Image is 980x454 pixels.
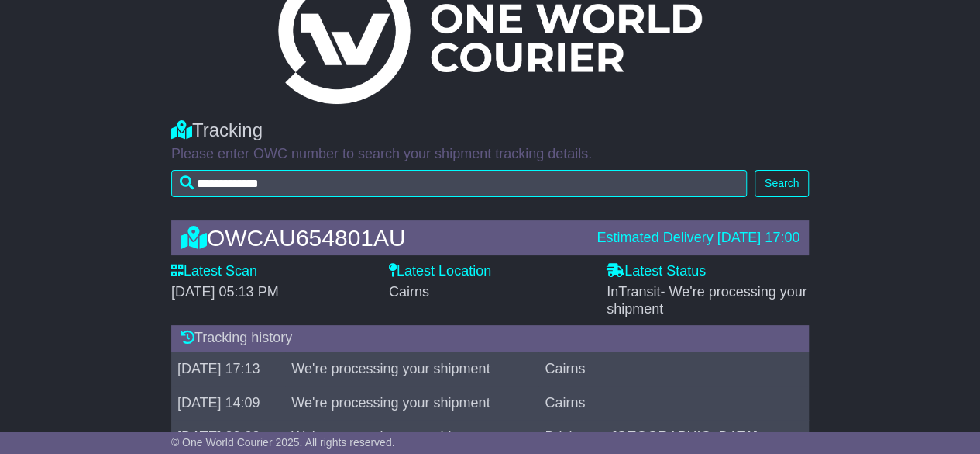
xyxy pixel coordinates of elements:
td: We're processing your shipment [285,386,538,420]
span: © One World Courier 2025. All rights reserved. [171,436,395,449]
label: Latest Scan [171,263,257,280]
td: [DATE] 17:13 [171,352,285,386]
span: Cairns [389,284,429,300]
label: Latest Location [389,263,491,280]
div: OWCAU654801AU [173,225,590,251]
label: Latest Status [607,263,706,280]
td: Brisbane - [GEOGRAPHIC_DATA] [538,420,809,454]
td: [DATE] 14:09 [171,386,285,420]
td: We're processing your shipment [285,420,538,454]
td: Cairns [538,386,809,420]
span: InTransit [607,284,807,317]
td: We're processing your shipment [285,352,538,386]
div: Tracking history [171,325,809,352]
button: Search [755,170,809,197]
div: Estimated Delivery [DATE] 17:00 [597,230,799,247]
span: [DATE] 05:13 PM [171,284,279,300]
div: Tracking [171,120,809,142]
span: - We're processing your shipment [607,284,807,317]
td: Cairns [538,352,809,386]
td: [DATE] 22:33 [171,420,285,454]
p: Please enter OWC number to search your shipment tracking details. [171,146,809,163]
